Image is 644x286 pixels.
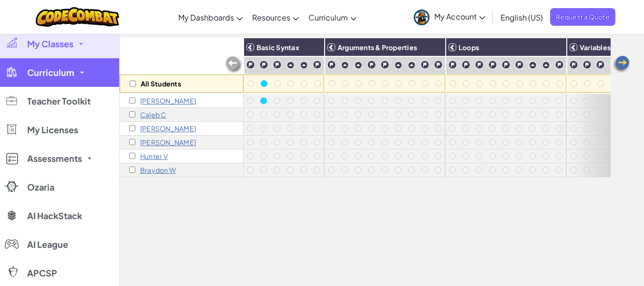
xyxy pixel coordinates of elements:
[461,60,470,69] img: IconChallengeLevel.svg
[27,183,54,191] span: Ozaria
[327,60,336,69] img: IconChallengeLevel.svg
[27,68,74,77] span: Curriculum
[459,43,479,52] span: Loops
[380,60,389,69] img: IconChallengeLevel.svg
[583,60,592,69] img: IconChallengeLevel.svg
[555,60,564,69] img: IconChallengeLevel.svg
[27,40,73,48] span: My Classes
[304,4,361,30] a: Curriculum
[27,126,78,134] span: My Licenses
[354,61,362,69] img: IconPracticeLevel.svg
[286,61,295,69] img: IconPracticeLevel.svg
[273,60,282,69] img: IconChallengeLevel.svg
[27,154,82,163] span: Assessments
[580,43,611,52] span: Variables
[259,60,268,69] img: IconChallengeLevel.svg
[341,61,349,69] img: IconPracticeLevel.svg
[408,61,416,69] img: IconPracticeLevel.svg
[434,11,485,21] span: My Account
[308,12,348,22] span: Curriculum
[140,138,196,146] p: Adam Rynearson
[515,60,524,69] img: IconChallengeLevel.svg
[496,4,548,30] a: English (US)
[529,61,537,69] img: IconPracticeLevel.svg
[550,8,615,26] a: Request a Quote
[542,61,550,69] img: IconPracticeLevel.svg
[501,60,511,69] img: IconChallengeLevel.svg
[246,60,255,69] img: IconChallengeLevel.svg
[434,60,443,69] img: IconChallengeLevel.svg
[569,60,578,69] img: IconChallengeLevel.svg
[420,60,429,69] img: IconChallengeLevel.svg
[140,97,196,105] p: Anakin B
[174,4,247,30] a: My Dashboards
[27,212,82,220] span: AI HackStack
[448,60,457,69] img: IconChallengeLevel.svg
[337,43,417,52] span: Arguments & Properties
[140,125,196,132] p: Nicole H
[610,61,618,69] img: IconPracticeLevel.svg
[256,43,299,52] span: Basic Syntax
[612,55,631,74] img: Arrow_Left.png
[252,12,290,22] span: Resources
[27,240,68,249] span: AI League
[247,4,304,30] a: Resources
[140,166,176,174] p: Braydon W
[141,80,181,87] p: All Students
[501,12,543,22] span: English (US)
[488,60,497,69] img: IconChallengeLevel.svg
[596,60,605,69] img: IconChallengeLevel.svg
[409,2,490,32] a: My Account
[313,60,322,69] img: IconChallengeLevel.svg
[367,60,376,69] img: IconChallengeLevel.svg
[475,60,484,69] img: IconChallengeLevel.svg
[27,97,91,106] span: Teacher Toolkit
[36,7,119,27] img: CodeCombat logo
[394,61,402,69] img: IconPracticeLevel.svg
[140,111,166,118] p: Caleb C
[414,10,429,25] img: avatar
[178,12,234,22] span: My Dashboards
[225,55,244,74] img: Arrow_Left_Inactive.png
[300,61,308,69] img: IconPracticeLevel.svg
[140,152,168,160] p: Hunter V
